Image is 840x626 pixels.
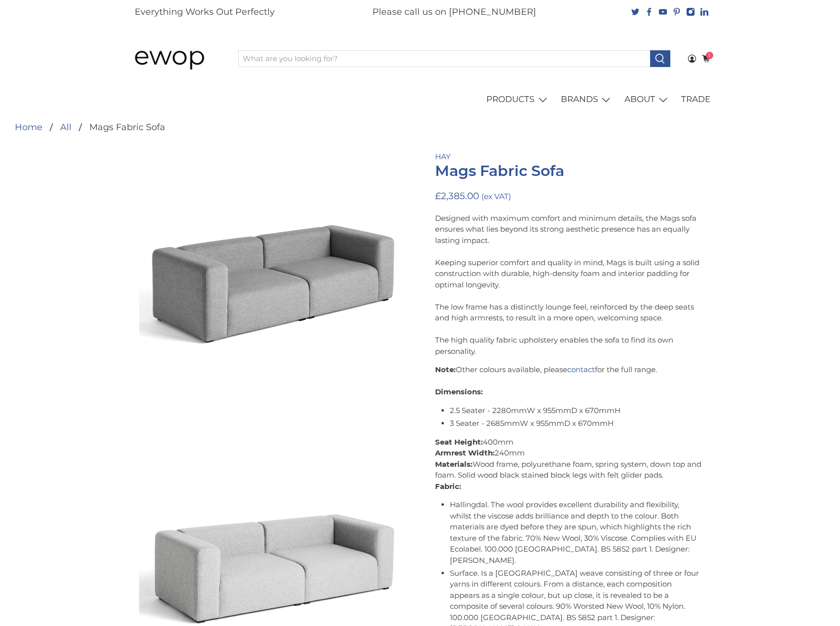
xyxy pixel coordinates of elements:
a: TRADE [676,86,716,113]
p: Please call us on [PHONE_NUMBER] [372,5,536,19]
li: Mags Fabric Sofa [72,123,165,132]
span: mm [498,437,513,447]
li: 2.5 Seater - 2280mmW x 955mmD x 670mmH [450,405,701,417]
a: HAY [435,152,451,161]
a: 1 [701,54,710,63]
a: BRANDS [555,86,619,113]
span: £2,385.00 [435,190,479,202]
a: All [60,123,72,132]
strong: Dimensions: [435,387,483,396]
nav: breadcrumbs [15,123,165,132]
small: (ex VAT) [481,192,511,201]
strong: Note: [435,365,456,374]
a: PRODUCTS [481,86,555,113]
span: for the full range. [595,365,657,374]
input: What are you looking for? [238,50,651,67]
span: Hallingdal. The wool provides excellent durability and flexibility, whilst the viscose adds brill... [450,500,696,565]
p: Designed with maximum comfort and minimum details, the Mags sofa ensures what lies beyond its str... [435,213,701,357]
p: 240mm Wood frame, polyurethane foam, spring system, down top and foam. Solid wood black stained b... [435,437,701,492]
strong: Fabric: [435,482,461,491]
h1: Mags Fabric Sofa [435,163,701,179]
span: Seat Height: [435,437,483,447]
a: contact [567,365,595,374]
img: HAY Office Mags Fabric Sofa Hallingdal [139,151,405,417]
strong: Armrest Width: [435,448,495,457]
span: 1 [706,52,713,59]
a: Home [15,123,42,132]
p: Everything Works Out Perfectly [135,5,275,19]
span: 400 [483,437,498,447]
span: Other colours available, please [456,365,567,374]
a: ABOUT [619,86,676,113]
nav: main navigation [124,86,716,113]
li: 3 Seater - 2685mmW x 955mmD x 670mmH [450,418,701,429]
strong: Materials: [435,459,473,469]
